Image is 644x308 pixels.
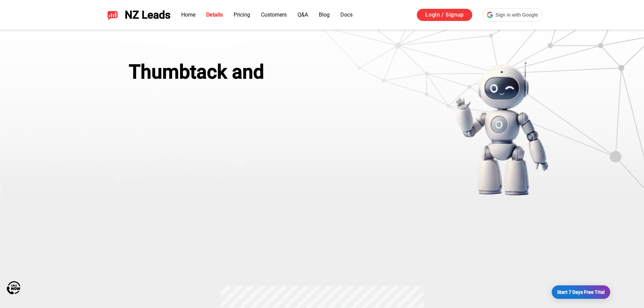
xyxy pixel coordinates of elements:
[7,281,20,294] img: Call Now
[234,11,250,18] a: Pricing
[261,11,287,18] a: Customers
[206,11,223,18] a: Details
[319,11,330,18] a: Blog
[455,61,549,196] img: yelp bot
[297,11,308,18] a: Q&A
[340,11,353,18] a: Docs
[125,9,170,21] span: NZ Leads
[129,61,326,83] div: Thumbtack and
[181,11,195,18] a: Home
[496,11,538,19] span: Sign in with Google
[551,285,611,299] a: Start 7 Days Free Trial
[482,8,542,22] div: Sign in with Google
[417,9,472,21] a: Login / Signup
[107,9,118,20] img: NZ Leads logo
